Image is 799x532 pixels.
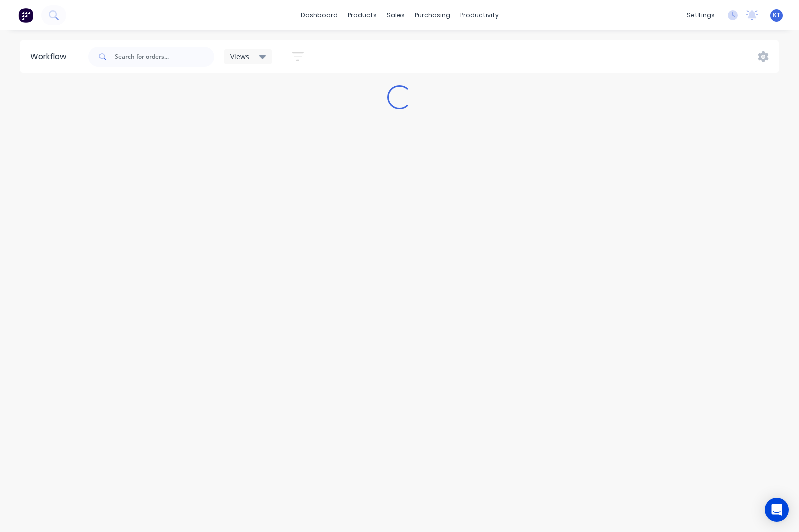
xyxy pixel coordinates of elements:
div: sales [382,8,410,23]
a: dashboard [295,8,343,23]
div: settings [682,8,720,23]
img: Factory [18,8,33,23]
input: Search for orders... [115,47,214,67]
span: Views [230,51,249,62]
div: productivity [455,8,504,23]
div: purchasing [410,8,455,23]
div: Workflow [30,51,71,63]
span: KT [773,11,780,20]
div: Open Intercom Messenger [765,498,789,522]
div: products [343,8,382,23]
